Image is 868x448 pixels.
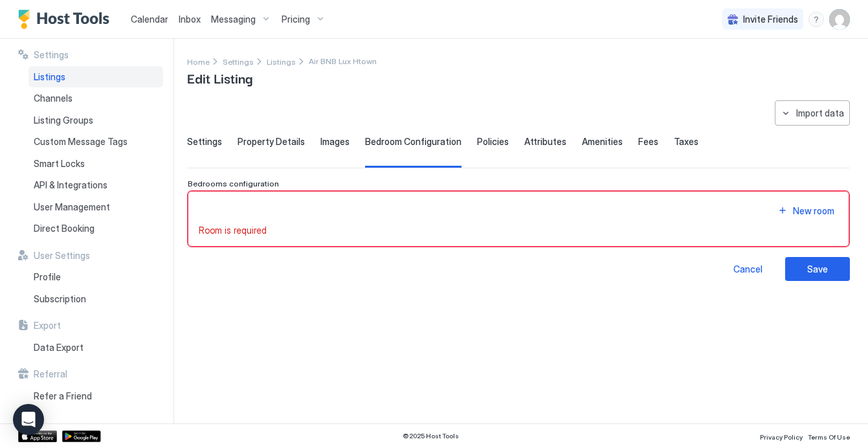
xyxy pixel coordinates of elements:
a: Direct Booking [28,218,163,240]
span: Listings [267,57,296,67]
div: Breadcrumb [267,54,296,68]
span: Amenities [582,136,623,148]
span: Channels [34,93,72,104]
a: Listings [28,66,163,88]
a: Settings [223,54,254,68]
span: User Settings [34,250,90,262]
a: Smart Locks [28,153,163,175]
span: Inbox [179,14,201,25]
div: Open Intercom Messenger [13,404,44,435]
span: Messaging [211,14,256,25]
a: Profile [28,266,163,288]
a: Terms Of Use [808,429,850,443]
span: Export [34,320,61,331]
span: Data Export [34,342,83,353]
span: Calendar [131,14,168,25]
a: App Store [18,431,57,442]
span: Privacy Policy [760,433,803,441]
a: Google Play Store [62,431,101,442]
a: Home [187,54,210,68]
span: Taxes [674,136,698,148]
span: Settings [34,49,69,61]
button: Save [785,257,850,281]
div: Breadcrumb [223,54,254,68]
span: Policies [477,136,509,148]
span: Referral [34,368,67,380]
a: Refer a Friend [28,385,163,407]
span: Smart Locks [34,158,85,170]
a: Privacy Policy [760,429,803,443]
a: Host Tools Logo [18,10,115,29]
button: New room [773,202,838,219]
div: User profile [829,9,850,30]
div: Breadcrumb [187,54,210,68]
a: Calendar [131,12,168,26]
a: Data Export [28,337,163,359]
span: Breadcrumb [309,56,377,66]
a: Subscription [28,288,163,310]
span: User Management [34,201,110,213]
div: Import data [796,106,844,120]
button: Cancel [715,257,780,281]
div: New room [793,204,834,218]
button: Import data [775,100,850,126]
span: Room is required [199,225,267,236]
span: Bedrooms configuration [188,179,279,188]
span: Settings [187,136,222,148]
span: Terms Of Use [808,433,850,441]
div: Cancel [733,262,762,276]
span: API & Integrations [34,179,107,191]
span: Listings [34,71,65,83]
span: Property Details [238,136,305,148]
a: API & Integrations [28,174,163,196]
a: Listings [267,54,296,68]
span: Images [320,136,350,148]
span: Listing Groups [34,115,93,126]
span: Refer a Friend [34,390,92,402]
span: Invite Friends [743,14,798,25]
span: Edit Listing [187,68,252,87]
span: Attributes [524,136,566,148]
a: Listing Groups [28,109,163,131]
span: Custom Message Tags [34,136,128,148]
span: Settings [223,57,254,67]
span: Direct Booking [34,223,95,234]
div: Save [807,262,828,276]
span: Bedroom Configuration [365,136,462,148]
span: Fees [638,136,658,148]
a: Custom Message Tags [28,131,163,153]
span: © 2025 Host Tools [403,432,459,440]
span: Subscription [34,293,86,305]
span: Home [187,57,210,67]
div: menu [808,12,824,27]
span: Pricing [282,14,310,25]
a: User Management [28,196,163,218]
a: Channels [28,87,163,109]
a: Inbox [179,12,201,26]
span: Profile [34,271,61,283]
